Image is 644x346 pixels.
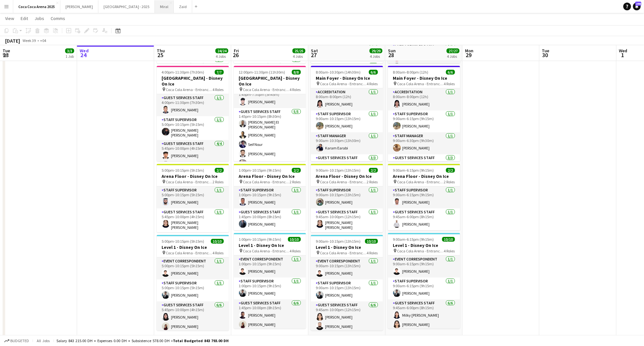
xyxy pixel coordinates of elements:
[292,168,301,173] span: 2/2
[157,235,229,331] app-job-card: 5:00pm-10:15pm (5h15m)10/10Level 1 - Disney On Ice Coca Cola Arena - Entrance F4 RolesEvent Corre...
[234,108,306,169] app-card-role: Guest Services Staff5/51:45pm-10:15pm (8h30m)[PERSON_NAME] El [PERSON_NAME][PERSON_NAME]Seif Nour...
[234,66,306,161] div: 12:00pm-11:30pm (11h30m)8/8[GEOGRAPHIC_DATA] - Disney On Ice Coca Cola Arena - Entrance F4 RolesS...
[311,66,383,161] app-job-card: 8:00am-10:30pm (14h30m)6/6Main Foyer - Disney On Ice Coca Cola Arena - Entrance F4 RolesAccredita...
[387,51,396,59] span: 28
[311,75,383,81] h3: Main Foyer - Disney On Ice
[2,51,10,59] span: 23
[292,70,301,75] span: 8/8
[243,87,290,92] span: Coca Cola Arena - Entrance F
[446,70,455,75] span: 6/6
[234,242,306,248] h3: Level 1 - Disney On Ice
[310,51,318,59] span: 27
[447,54,459,59] div: 4 Jobs
[311,187,383,209] app-card-role: Staff Supervisor1/19:00am-10:15pm (13h15m)[PERSON_NAME]
[234,187,306,209] app-card-role: Staff Supervisor1/11:00pm-10:15pm (9h15m)[PERSON_NAME]
[292,48,305,53] span: 25/25
[311,110,383,132] app-card-role: Staff Supervisor1/19:00am-10:15pm (13h15m)[PERSON_NAME]
[388,233,460,329] app-job-card: 9:00am-6:15pm (9h15m)10/10Level 1 - Disney On Ice Coca Cola Arena - Entrance F4 RolesEvent Corres...
[464,51,473,59] span: 29
[393,168,434,173] span: 9:00am-6:15pm (9h15m)
[157,48,165,54] span: Thu
[234,256,306,278] app-card-role: Event Correspondent1/11:00pm-10:15pm (9h15m)[PERSON_NAME]
[465,48,473,54] span: Mon
[3,337,30,344] button: Budgeted
[157,280,229,301] app-card-role: Staff Supervisor1/15:00pm-10:15pm (5h15m)[PERSON_NAME]
[311,164,383,232] app-job-card: 9:00am-10:15pm (13h15m)2/2Arena Floor - Disney On Ice Coca Cola Arena - Entrance F2 RolesStaff Su...
[40,38,46,43] div: +04
[48,14,68,23] a: Comms
[397,81,444,86] span: Coca Cola Arena - Entrance F
[388,242,460,248] h3: Level 1 - Disney On Ice
[388,48,396,54] span: Sun
[311,173,383,179] h3: Arena Floor - Disney On Ice
[5,15,14,21] span: View
[213,87,224,92] span: 4 Roles
[157,258,229,280] app-card-role: Event Correspondent1/15:00pm-10:15pm (5h15m)[PERSON_NAME]
[388,75,460,81] h3: Main Foyer - Disney On Ice
[233,51,239,59] span: 26
[32,14,47,23] a: Jobs
[388,209,460,230] app-card-role: Guest Services Staff1/19:45am-6:00pm (8h15m)[PERSON_NAME]
[311,154,383,195] app-card-role: Guest Services Staff3/39:45am-10:00pm (12h15m)
[367,81,378,86] span: 4 Roles
[243,249,290,253] span: Coca Cola Arena - Entrance F
[156,51,165,59] span: 25
[367,179,378,184] span: 2 Roles
[293,54,305,59] div: 4 Jobs
[369,70,378,75] span: 6/6
[388,173,460,179] h3: Arena Floor - Disney On Ice
[320,250,367,255] span: Coca Cola Arena - Entrance F
[239,70,285,75] span: 12:00pm-11:30pm (11h30m)
[18,14,31,23] a: Edit
[635,2,641,6] span: 298
[633,3,641,10] a: 298
[234,233,306,329] app-job-card: 1:00pm-10:15pm (9h15m)10/10Level 1 - Disney On Ice Coca Cola Arena - Entrance F4 RolesEvent Corre...
[79,51,89,59] span: 24
[162,239,204,244] span: 5:00pm-10:15pm (5h15m)
[157,116,229,140] app-card-role: Staff Supervisor1/15:00pm-10:15pm (5h15m)[PERSON_NAME] [PERSON_NAME]
[288,237,301,242] span: 10/10
[542,48,550,54] span: Tue
[388,256,460,278] app-card-role: Event Correspondent1/19:00am-6:15pm (9h15m)[PERSON_NAME]
[166,250,213,255] span: Coca Cola Arena - Entrance F
[370,54,382,59] div: 4 Jobs
[157,140,229,190] app-card-role: Guest Services Staff4/45:45pm-10:00pm (4h15m)[PERSON_NAME]
[234,209,306,230] app-card-role: Guest Services Staff1/11:45pm-10:00pm (8h15m)[PERSON_NAME]
[157,187,229,209] app-card-role: Staff Supervisor1/15:00pm-10:15pm (5h15m)[PERSON_NAME]
[388,110,460,132] app-card-role: Staff Supervisor1/19:00am-6:15pm (9h15m)[PERSON_NAME]
[619,48,628,54] span: Wed
[21,38,37,43] span: Week 39
[388,66,460,161] app-job-card: 8:00am-8:00pm (12h)6/6Main Foyer - Disney On Ice Coca Cola Arena - Entrance F4 RolesAccreditation...
[80,48,89,54] span: Wed
[215,48,228,53] span: 24/24
[320,179,367,184] span: Coca Cola Arena - Entrance F
[60,0,98,13] button: [PERSON_NAME]
[56,338,229,343] div: Salary 843 215.00 DH + Expenses 0.00 DH + Subsistence 578.00 DH =
[234,164,306,230] app-job-card: 1:00pm-10:15pm (9h15m)2/2Arena Floor - Disney On Ice Coca Cola Arena - Entrance F2 RolesStaff Sup...
[65,54,74,59] div: 1 Job
[444,249,455,253] span: 4 Roles
[5,37,20,44] div: [DATE]
[311,209,383,232] app-card-role: Guest Services Staff1/19:45am-10:00pm (12h15m)[PERSON_NAME] [PERSON_NAME]
[316,239,361,244] span: 9:00am-10:15pm (13h15m)
[35,338,51,343] span: All jobs
[157,66,229,161] app-job-card: 4:00pm-11:30pm (7h30m)7/7[GEOGRAPHIC_DATA] - Disney On Ice Coca Cola Arena - Entrance F4 RolesGue...
[446,168,455,173] span: 2/2
[216,54,228,59] div: 4 Jobs
[316,168,361,173] span: 9:00am-10:15pm (13h15m)
[442,237,455,242] span: 10/10
[213,250,224,255] span: 4 Roles
[173,338,229,343] span: Total Budgeted 843 793.00 DH
[397,179,444,184] span: Coca Cola Arena - Entrance F
[234,48,239,54] span: Fri
[162,168,204,173] span: 5:00pm-10:15pm (5h15m)
[388,187,460,209] app-card-role: Staff Supervisor1/19:00am-6:15pm (9h15m)[PERSON_NAME]
[388,164,460,230] app-job-card: 9:00am-6:15pm (9h15m)2/2Arena Floor - Disney On Ice Coca Cola Arena - Entrance F2 RolesStaff Supe...
[157,209,229,232] app-card-role: Guest Services Staff1/15:45pm-10:00pm (4h15m)[PERSON_NAME] [PERSON_NAME]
